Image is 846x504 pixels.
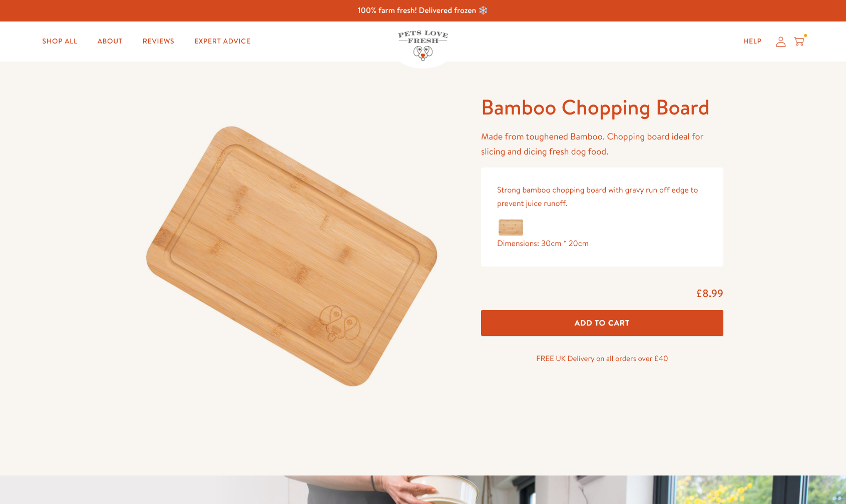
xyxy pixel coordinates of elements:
p: Made from toughened Bamboo. Chopping board ideal for slicing and dicing fresh dog food. [481,129,723,159]
h1: Bamboo Chopping Board [481,93,723,121]
a: Shop All [35,31,86,51]
p: FREE UK Delivery on all orders over £40 [481,352,723,365]
img: Bamboo Chopping Board [123,93,457,427]
span: Add To Cart [575,317,630,328]
img: chopping_board_no_background_small_902ab38c-8573-4660-ab04-1230e81fb70f_400x.jpg [497,218,525,237]
a: Expert Advice [186,31,258,51]
div: Dimensions: 30cm * 20cm [497,218,707,250]
a: Reviews [135,31,182,51]
a: Help [735,31,770,51]
img: Pets Love Fresh [398,30,448,61]
a: About [90,31,131,51]
button: Add To Cart [481,310,723,336]
p: Strong bamboo chopping board with gravy run off edge to prevent juice runoff. [497,183,707,210]
span: £8.99 [696,286,723,300]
